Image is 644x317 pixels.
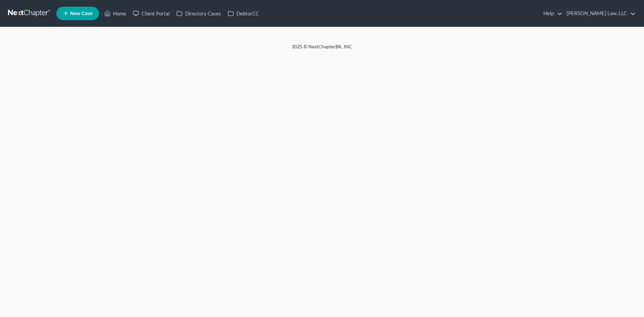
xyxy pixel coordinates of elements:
[131,43,513,55] div: 2025 © NextChapterBK, INC
[173,7,224,19] a: Directory Cases
[129,7,173,19] a: Client Portal
[224,7,262,19] a: DebtorCC
[540,7,562,19] a: Help
[56,7,99,20] new-legal-case-button: New Case
[563,7,636,19] a: [PERSON_NAME] Law, LLC
[101,7,129,19] a: Home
